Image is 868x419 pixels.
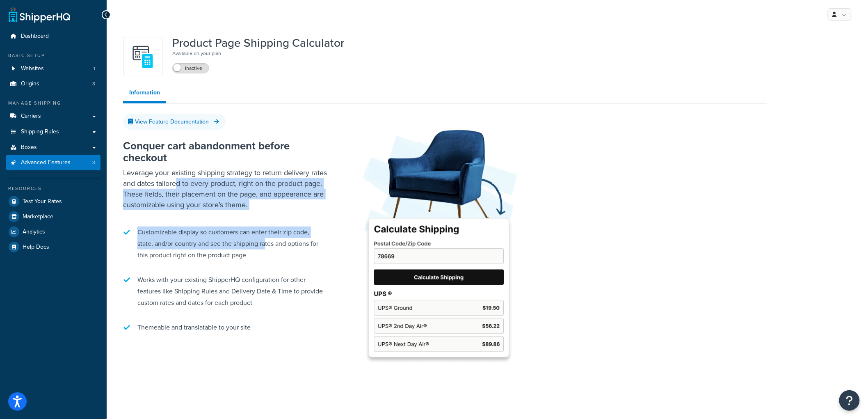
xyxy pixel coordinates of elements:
a: Information [123,85,166,103]
div: Manage Shipping [6,100,101,107]
li: Origins [6,76,101,92]
p: Available on your plan [172,49,344,57]
li: Websites [6,61,101,76]
div: Resources [6,185,101,192]
li: Advanced Features [6,155,101,170]
span: Carriers [21,113,41,120]
li: Themeable and translatable to your site [123,318,328,337]
li: Customizable display so customers can enter their zip code, state, and/or country and see the shi... [123,222,328,265]
a: Test Your Rates [6,194,101,209]
a: Advanced Features3 [6,155,101,170]
span: Analytics [23,229,45,236]
span: Dashboard [21,33,49,40]
span: 1 [94,65,95,72]
span: Shipping Rules [21,128,59,135]
a: View Feature Documentation [123,114,226,130]
a: Help Docs [6,240,101,254]
a: Carriers [6,109,101,124]
h2: Conquer cart abandonment before checkout [123,140,328,163]
p: Leverage your existing shipping strategy to return delivery rates and dates tailored to every pro... [123,167,328,210]
span: Origins [21,80,39,87]
img: Product Page Shipping Calculator [353,115,525,369]
a: Dashboard [6,29,101,44]
h1: Product Page Shipping Calculator [172,37,344,49]
span: Advanced Features [21,159,71,166]
span: Test Your Rates [23,198,62,205]
a: Analytics [6,224,101,239]
a: Websites1 [6,61,101,76]
span: 8 [92,80,95,87]
img: +D8d0cXZM7VpdAAAAAElFTkSuQmCC [128,42,157,71]
span: Marketplace [23,213,53,220]
li: Works with your existing ShipperHQ configuration for other features like Shipping Rules and Deliv... [123,270,328,313]
span: Websites [21,65,44,72]
a: Origins8 [6,76,101,92]
a: Marketplace [6,209,101,224]
a: Shipping Rules [6,124,101,140]
div: Basic Setup [6,52,101,59]
span: Help Docs [23,244,49,251]
a: Boxes [6,140,101,155]
button: Open Resource Center [839,390,860,411]
label: Inactive [173,63,209,73]
span: 3 [92,159,95,166]
span: Boxes [21,144,37,151]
